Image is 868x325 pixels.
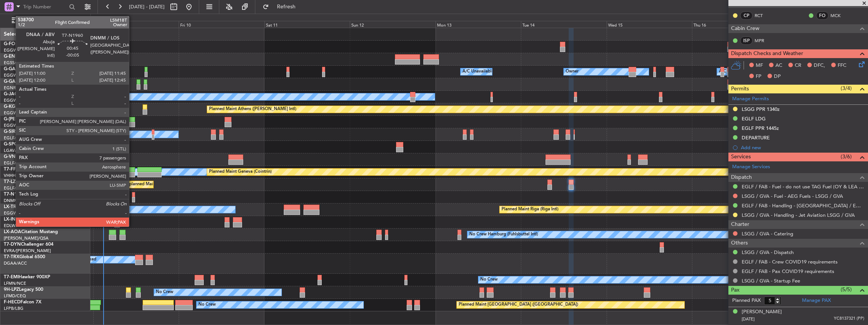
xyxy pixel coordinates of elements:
[93,21,179,28] div: Thu 9
[4,210,27,216] a: EGGW/LTN
[4,205,44,209] a: LX-TROLegacy 650
[4,67,66,71] a: G-GAALCessna Citation XLS+
[4,104,46,109] a: G-KGKGLegacy 600
[4,167,38,172] a: T7-FFIFalcon 7X
[4,42,23,46] span: G-FOMO
[4,287,43,292] a: 9H-LPZLegacy 500
[4,217,64,222] a: LX-INBFalcon 900EX EASy II
[4,79,21,84] span: G-GARE
[742,268,834,275] a: EGLF / FAB - Pax COVID19 requirements
[4,47,27,53] a: EGGW/LTN
[731,220,749,229] span: Charter
[4,60,24,66] a: EGSS/STN
[4,275,19,279] span: T7-EMI
[740,36,753,45] div: ISP
[756,62,763,69] span: MF
[264,21,350,28] div: Sat 11
[4,54,22,59] span: G-ENRG
[8,15,82,27] button: Only With Activity
[732,297,761,304] label: Planned PAX
[521,21,607,28] div: Tue 14
[841,84,852,92] span: (3/4)
[480,274,498,286] div: No Crew
[4,155,55,159] a: G-VNORChallenger 650
[731,239,748,248] span: Others
[129,3,165,10] span: [DATE] - [DATE]
[4,129,18,134] span: G-SIRS
[692,21,778,28] div: Thu 16
[4,98,27,103] a: EGGW/LTN
[756,73,761,80] span: FP
[802,297,831,304] a: Manage PAX
[4,180,45,184] a: T7-LZZIPraetor 600
[4,242,53,247] a: T7-DYNChallenger 604
[92,15,105,22] div: [DATE]
[731,24,759,33] span: Cabin Crew
[259,1,305,13] button: Refresh
[124,179,248,190] div: Unplanned Maint [GEOGRAPHIC_DATA] ([GEOGRAPHIC_DATA])
[4,135,24,141] a: EGLF/FAB
[4,275,50,279] a: T7-EMIHawker 900XP
[350,21,436,28] div: Sun 12
[834,316,864,322] span: YC8137321 (PP)
[742,278,800,284] a: LSGG / GVA - Startup Fee
[4,255,19,259] span: T7-TRX
[755,12,772,19] a: RCT
[742,134,770,141] div: DEPARTURE
[742,212,855,218] a: LSGG / GVA - Handling - Jet Aviation LSGG / GVA
[4,155,22,159] span: G-VNOR
[4,235,49,241] a: [PERSON_NAME]/QSA
[719,66,750,77] div: A/C Unavailable
[4,173,26,178] a: VHHH/HKG
[436,21,521,28] div: Mon 13
[209,166,272,178] div: Planned Maint Geneva (Cointrin)
[4,217,19,222] span: LX-INB
[4,104,22,109] span: G-KGKG
[732,95,769,103] a: Manage Permits
[4,85,27,91] a: EGNR/CEG
[742,259,838,265] a: EGLF / FAB - Crew COVID19 requirements
[731,85,749,93] span: Permits
[4,306,24,311] a: LFPB/LBG
[841,153,852,161] span: (3/6)
[179,21,264,28] div: Fri 10
[4,205,20,209] span: LX-TRO
[4,242,21,247] span: T7-DYN
[462,66,494,77] div: A/C Unavailable
[4,293,26,299] a: LFMD/CEQ
[4,142,44,147] a: G-SPCYLegacy 650
[731,49,803,58] span: Dispatch Checks and Weather
[4,300,20,304] span: F-HECD
[4,148,24,153] a: LGAV/ATH
[755,37,772,44] a: MPR
[742,115,766,122] div: EGLF LDG
[502,204,558,215] div: Planned Maint Riga (Riga Intl)
[4,180,19,184] span: T7-LZZI
[4,110,27,116] a: EGGW/LTN
[4,287,19,292] span: 9H-LPZ
[4,160,24,166] a: EGLF/FAB
[742,249,794,256] a: LSGG / GVA - Dispatch
[4,92,48,96] a: G-JAGAPhenom 300
[607,21,692,28] div: Wed 15
[4,185,24,191] a: EGLF/FAB
[742,106,780,112] div: LSGG PPR 1340z
[4,54,47,59] a: G-ENRGPraetor 600
[4,300,41,304] a: F-HECDFalcon 7X
[775,62,782,69] span: AC
[566,66,579,77] div: Owner
[4,117,88,121] a: G-[PERSON_NAME]Cessna Citation XLS
[459,299,578,311] div: Planned Maint [GEOGRAPHIC_DATA] ([GEOGRAPHIC_DATA])
[156,287,173,298] div: No Crew
[4,123,27,128] a: EGGW/LTN
[731,286,739,295] span: Pax
[4,42,49,46] a: G-FOMOGlobal 6000
[4,260,27,266] a: DGAA/ACC
[4,117,46,121] span: G-[PERSON_NAME]
[469,229,538,240] div: No Crew Hamburg (Fuhlsbuttel Intl)
[731,153,751,161] span: Services
[23,1,67,13] input: Trip Number
[732,163,770,171] a: Manage Services
[4,230,21,234] span: LX-AOA
[841,286,852,293] span: (5/5)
